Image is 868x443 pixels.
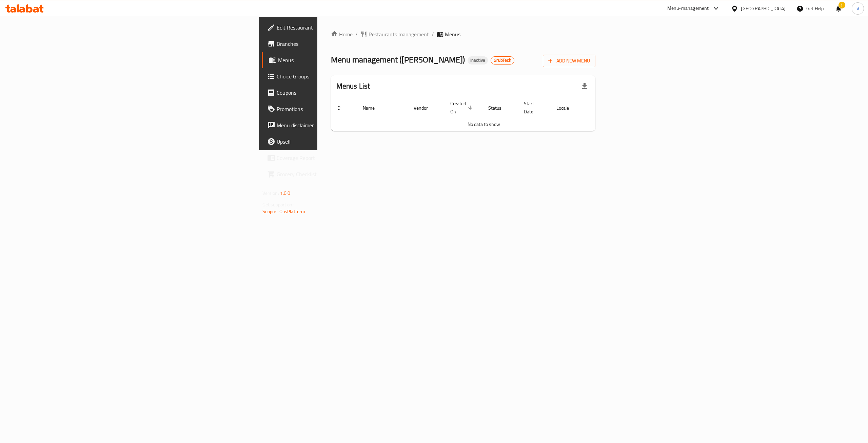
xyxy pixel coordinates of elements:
table: enhanced table [331,97,637,131]
span: V [856,5,859,12]
div: Menu-management [667,4,709,13]
span: Created On [450,99,475,116]
li: / [432,30,434,38]
span: Add New Menu [548,57,590,65]
span: Menu disclaimer [277,121,399,129]
span: Locale [556,104,578,112]
a: Choice Groups [262,68,404,85]
span: Menus [445,30,460,38]
span: Upsell [277,137,399,146]
span: Edit Restaurant [277,23,399,32]
a: Menu disclaimer [262,117,404,133]
span: Name [363,104,383,112]
a: Support.OpsPlatform [262,207,305,216]
span: No data to show [468,120,500,129]
div: Export file [576,78,593,94]
span: Version: [262,189,279,198]
span: Start Date [524,99,543,116]
a: Coverage Report [262,150,404,166]
a: Coupons [262,85,404,101]
h2: Menus List [336,81,370,91]
span: Get support on: [262,200,294,209]
a: Grocery Checklist [262,166,404,182]
span: Coupons [277,89,399,97]
th: Actions [586,97,637,118]
span: Promotions [277,105,399,113]
div: [GEOGRAPHIC_DATA] [741,5,786,12]
span: Coverage Report [277,154,399,162]
span: Menu management ( [PERSON_NAME] ) [331,52,465,67]
span: Choice Groups [277,72,399,80]
span: 1.0.0 [280,189,291,198]
a: Edit Restaurant [262,19,404,36]
span: Status [488,104,510,112]
span: Inactive [468,57,488,63]
a: Upsell [262,133,404,150]
nav: breadcrumb [331,30,596,38]
a: Branches [262,36,404,52]
div: Inactive [468,56,488,64]
span: GrubTech [491,57,514,63]
span: Menus [278,56,399,64]
span: Vendor [414,104,437,112]
span: ID [336,104,349,112]
a: Promotions [262,101,404,117]
span: Branches [277,40,399,48]
span: Grocery Checklist [277,170,399,178]
a: Menus [262,52,404,68]
button: Add New Menu [543,55,595,67]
